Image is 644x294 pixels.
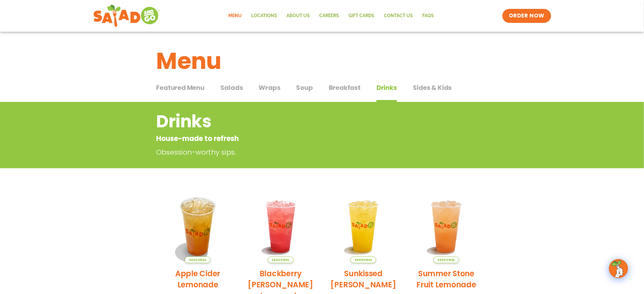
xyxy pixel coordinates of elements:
span: Seasonal [268,257,294,263]
a: Locations [247,9,282,23]
span: Sides & Kids [413,83,452,92]
span: Breakfast [329,83,361,92]
span: Featured Menu [156,83,204,92]
span: Wraps [259,83,280,92]
span: Drinks [377,83,397,92]
span: Salads [220,83,243,92]
h2: Drinks [156,109,437,134]
span: ORDER NOW [509,12,544,20]
a: FAQs [418,9,439,23]
img: Product photo for Summer Stone Fruit Lemonade [410,190,483,263]
span: Soup [296,83,313,92]
span: Seasonal [185,257,211,263]
img: Product photo for Blackberry Bramble Lemonade [244,190,317,263]
nav: Menu [224,9,439,23]
img: new-SAG-logo-768×292 [93,3,160,29]
a: Careers [315,9,344,23]
p: House-made to refresh [156,133,437,144]
img: Product photo for Sunkissed Yuzu Lemonade [327,190,400,263]
a: Contact Us [379,9,418,23]
a: Menu [224,9,247,23]
a: ORDER NOW [502,9,551,23]
a: About Us [282,9,315,23]
h2: Apple Cider Lemonade [161,268,235,290]
h1: Menu [156,44,488,78]
a: GIFT CARDS [344,9,379,23]
p: Obsession-worthy sips. [156,147,440,157]
h2: Summer Stone Fruit Lemonade [410,268,483,290]
img: Product photo for Apple Cider Lemonade [161,190,235,263]
div: Tabbed content [156,81,488,102]
h2: Sunkissed [PERSON_NAME] [327,268,400,290]
span: Seasonal [350,257,376,263]
img: wpChatIcon [610,260,627,277]
span: Seasonal [433,257,459,263]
